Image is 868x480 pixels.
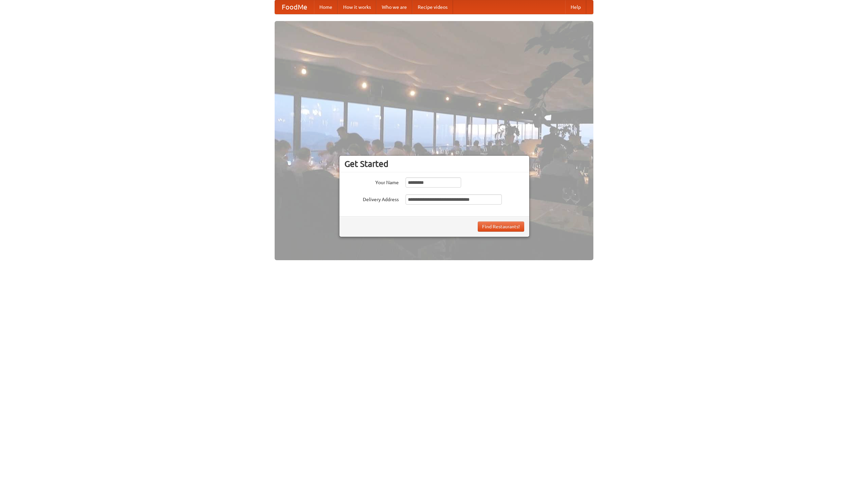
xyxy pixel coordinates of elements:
label: Delivery Address [344,194,399,203]
a: Help [565,0,586,14]
a: Recipe videos [412,0,453,14]
label: Your Name [344,177,399,186]
a: FoodMe [275,0,314,14]
button: Find Restaurants! [478,222,524,232]
a: Home [314,0,338,14]
a: How it works [338,0,376,14]
h3: Get Started [344,159,524,169]
a: Who we are [376,0,412,14]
